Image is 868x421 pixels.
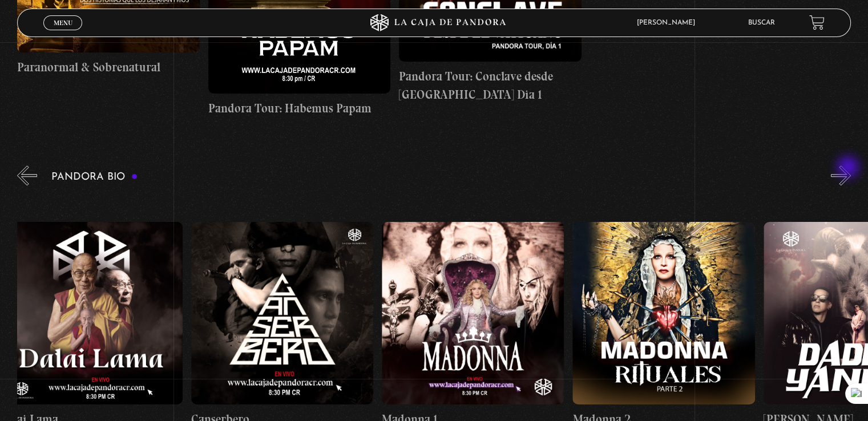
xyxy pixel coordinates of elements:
h4: Paranormal & Sobrenatural [17,58,199,76]
span: Menu [54,19,72,26]
h4: Pandora Tour: Conclave desde [GEOGRAPHIC_DATA] Dia 1 [399,67,581,103]
a: View your shopping cart [809,15,825,30]
a: Buscar [748,19,775,26]
span: Cerrar [50,29,76,37]
h3: Pandora Bio [51,172,138,183]
button: Next [831,165,851,185]
span: [PERSON_NAME] [631,19,706,26]
button: Previous [17,165,37,185]
h4: Pandora Tour: Habemus Papam [208,99,390,118]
